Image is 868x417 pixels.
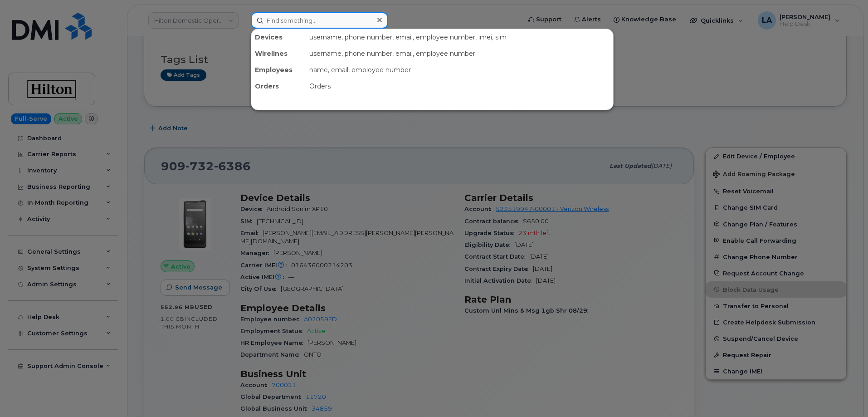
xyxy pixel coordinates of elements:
div: name, email, employee number [306,62,613,78]
div: username, phone number, email, employee number, imei, sim [306,29,613,45]
input: Find something... [251,12,388,29]
div: Orders [306,78,613,94]
div: Employees [251,62,306,78]
iframe: Messenger Launcher [829,378,861,410]
div: Orders [251,78,306,94]
div: Devices [251,29,306,45]
div: Wirelines [251,45,306,62]
div: username, phone number, email, employee number [306,45,613,62]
